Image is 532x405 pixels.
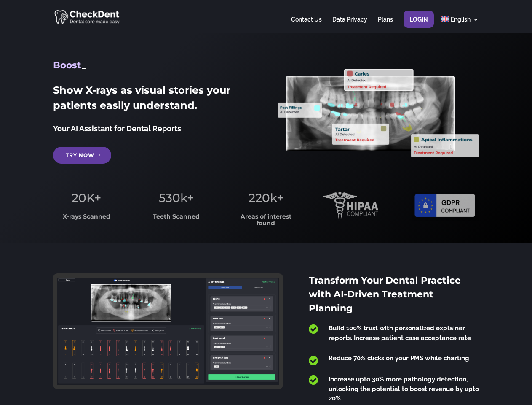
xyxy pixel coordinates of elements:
[291,16,322,33] a: Contact Us
[278,69,479,157] img: X_Ray_annotated
[159,191,194,205] span: 530k+
[82,59,86,71] span: _
[409,16,428,33] a: Login
[54,8,120,25] img: CheckDent AI
[53,83,254,117] h2: Show X-rays as visual stories your patients easily understand.
[378,16,393,33] a: Plans
[441,16,479,33] a: English
[72,191,101,205] span: 20K+
[329,324,471,342] span: Build 100% trust with personalized explainer reports. Increase patient case acceptance rate
[329,375,479,402] span: Increase upto 30% more pathology detection, unlocking the potential to boost revenue by upto 20%
[233,213,299,231] h3: Areas of interest found
[329,354,469,362] span: Reduce 70% clicks on your PMS while charting
[53,124,181,133] span: Your AI Assistant for Dental Reports
[249,191,283,205] span: 220k+
[309,275,461,314] span: Transform Your Dental Practice with AI-Driven Treatment Planning
[309,355,318,366] span: 
[53,59,82,71] span: Boost
[309,324,318,335] span: 
[451,16,471,23] span: English
[53,147,111,164] a: Try Now
[309,375,318,386] span: 
[332,16,367,33] a: Data Privacy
